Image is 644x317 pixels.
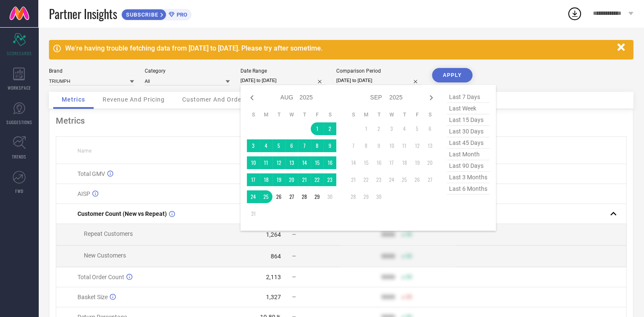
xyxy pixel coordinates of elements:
div: 1,264 [266,231,281,238]
span: — [292,253,296,259]
td: Thu Aug 21 2025 [298,173,311,186]
span: last 3 months [447,172,489,183]
td: Tue Sep 02 2025 [372,122,385,135]
div: 864 [271,253,281,260]
div: We're having trouble fetching data from [DATE] to [DATE]. Please try after sometime. [65,44,613,52]
td: Wed Sep 10 2025 [385,139,398,152]
div: 9999 [381,294,395,300]
th: Friday [411,111,424,118]
td: Sun Sep 28 2025 [347,190,360,203]
div: 1,327 [266,294,281,300]
td: Fri Sep 19 2025 [411,156,424,169]
span: TRENDS [12,153,26,160]
td: Mon Sep 29 2025 [360,190,372,203]
td: Thu Sep 11 2025 [398,139,411,152]
td: Sun Aug 17 2025 [247,173,260,186]
span: Basket Size [77,294,108,300]
th: Wednesday [385,111,398,118]
span: Name [77,148,92,154]
span: SCORECARDS [7,50,32,57]
td: Wed Sep 03 2025 [385,122,398,135]
td: Mon Sep 01 2025 [360,122,372,135]
td: Sat Aug 30 2025 [323,190,336,203]
td: Tue Aug 19 2025 [272,173,285,186]
td: Wed Aug 13 2025 [285,156,298,169]
span: last week [447,103,489,114]
td: Wed Aug 27 2025 [285,190,298,203]
td: Thu Sep 04 2025 [398,122,411,135]
td: Thu Aug 07 2025 [298,139,311,152]
td: Fri Aug 22 2025 [311,173,323,186]
div: 9999 [381,253,395,260]
td: Fri Aug 01 2025 [311,122,323,135]
span: — [292,294,296,300]
th: Wednesday [285,111,298,118]
td: Sun Sep 07 2025 [347,139,360,152]
span: Metrics [62,96,85,103]
div: Open download list [567,6,582,21]
td: Fri Sep 12 2025 [411,139,424,152]
td: Mon Aug 18 2025 [260,173,272,186]
span: 50 [406,294,412,300]
input: Select comparison period [336,76,421,85]
td: Fri Sep 05 2025 [411,122,424,135]
td: Wed Sep 17 2025 [385,156,398,169]
td: Sat Aug 16 2025 [323,156,336,169]
td: Mon Aug 04 2025 [260,139,272,152]
div: Category [145,68,230,74]
span: FWD [15,188,23,194]
div: Comparison Period [336,68,421,74]
th: Sunday [347,111,360,118]
td: Fri Aug 29 2025 [311,190,323,203]
input: Select date range [240,76,326,85]
button: APPLY [432,68,472,82]
td: Tue Aug 26 2025 [272,190,285,203]
td: Sat Sep 20 2025 [424,156,436,169]
td: Tue Sep 16 2025 [372,156,385,169]
div: Date Range [240,68,326,74]
div: Brand [49,68,134,74]
td: Fri Aug 15 2025 [311,156,323,169]
td: Mon Aug 11 2025 [260,156,272,169]
div: Next month [426,93,436,103]
th: Friday [311,111,323,118]
th: Monday [360,111,372,118]
span: Customer Count (New vs Repeat) [77,210,167,217]
td: Wed Aug 06 2025 [285,139,298,152]
span: Partner Insights [49,5,117,23]
td: Sat Aug 02 2025 [323,122,336,135]
span: SUGGESTIONS [6,119,32,125]
span: Customer And Orders [182,96,247,103]
td: Sun Aug 10 2025 [247,156,260,169]
div: Metrics [56,116,627,126]
span: last 30 days [447,126,489,137]
th: Saturday [323,111,336,118]
span: 50 [406,253,412,259]
span: Total Order Count [77,274,124,280]
span: SUBSCRIBE [122,11,160,18]
td: Fri Aug 08 2025 [311,139,323,152]
td: Sat Aug 23 2025 [323,173,336,186]
th: Sunday [247,111,260,118]
td: Sun Aug 03 2025 [247,139,260,152]
td: Mon Aug 25 2025 [260,190,272,203]
span: New Customers [84,252,126,259]
a: SUBSCRIBEPRO [121,7,192,20]
span: last month [447,149,489,160]
td: Thu Aug 14 2025 [298,156,311,169]
th: Tuesday [372,111,385,118]
span: PRO [175,11,187,18]
span: last 45 days [447,137,489,149]
span: WORKSPACE [8,85,31,91]
span: last 6 months [447,183,489,195]
span: Revenue And Pricing [103,96,165,103]
span: AISP [77,190,90,197]
div: 9999 [381,231,395,238]
td: Tue Sep 23 2025 [372,173,385,186]
td: Sat Sep 13 2025 [424,139,436,152]
th: Thursday [398,111,411,118]
span: — [292,232,296,238]
div: 9999 [381,274,395,280]
td: Tue Sep 09 2025 [372,139,385,152]
span: 50 [406,274,412,280]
